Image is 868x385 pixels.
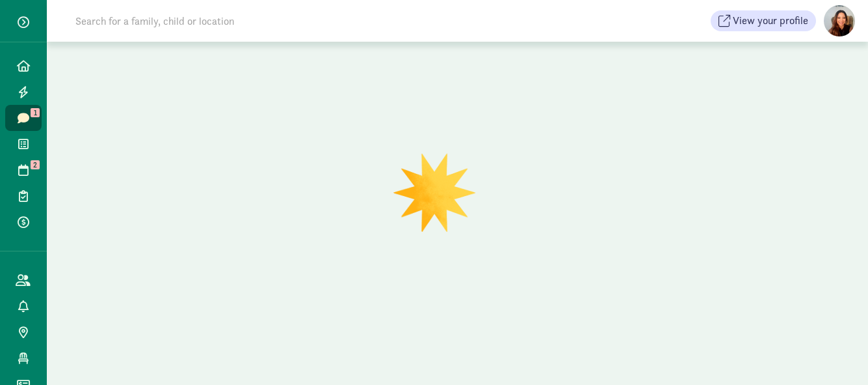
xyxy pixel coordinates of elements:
[733,13,808,29] span: View your profile
[711,10,816,31] button: View your profile
[68,8,432,34] input: Search for a family, child or location
[31,108,40,117] span: 1
[5,105,42,131] a: 1
[5,157,42,183] a: 2
[31,160,40,169] span: 2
